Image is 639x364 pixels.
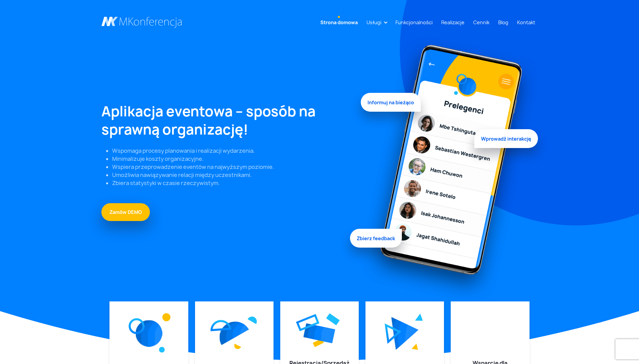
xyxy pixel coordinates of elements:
a: Realizacje [439,16,467,29]
h1: Aplikacja eventowa – sposób na sprawną organizację! [101,102,353,139]
img: Graficzny element strony [293,309,322,336]
img: Graficzny element strony [391,317,418,350]
li: Wspomaga procesy planowania i realizacji wydarzenia. [112,147,353,155]
span: Wprowadź interakcję [474,127,538,146]
span: Zbierz feedback [350,227,402,246]
img: Graficzny element strony [220,322,249,345]
img: Graficzny element strony [303,323,336,343]
a: Kontakt [514,16,538,29]
img: Graficzny element strony [361,38,538,301]
a: Zamów DEMO [101,203,150,221]
a: Blog [496,16,511,29]
img: Graficzny element strony [248,317,257,324]
li: Umożliwia nawiązywanie relacji między uczestnikami. [112,171,353,179]
img: Graficzny element strony [129,318,145,334]
li: Minimalizuje koszty organizacyjne. [112,155,353,163]
img: Graficzny element strony [385,323,402,344]
img: Graficzny element strony [234,343,241,349]
img: Graficzny element strony [211,320,231,331]
img: Graficzny element strony [159,347,165,353]
a: Funkcjonalności [393,16,435,29]
img: Graficzny element strony [162,313,170,321]
a: Strona domowa [318,16,360,29]
a: Cennik [471,16,492,29]
img: Graficzny element strony [135,320,162,347]
span: Informuj na bieżąco [361,95,421,114]
li: Zbiera statystyki w czasie rzeczywistym. [112,179,353,187]
a: Usługi [364,16,384,29]
img: Graficzny element strony [415,313,423,321]
li: Wspiera przeprowadzenie eventów na najwyższym poziomie. [112,163,353,171]
img: Graficzny element strony [326,313,340,325]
